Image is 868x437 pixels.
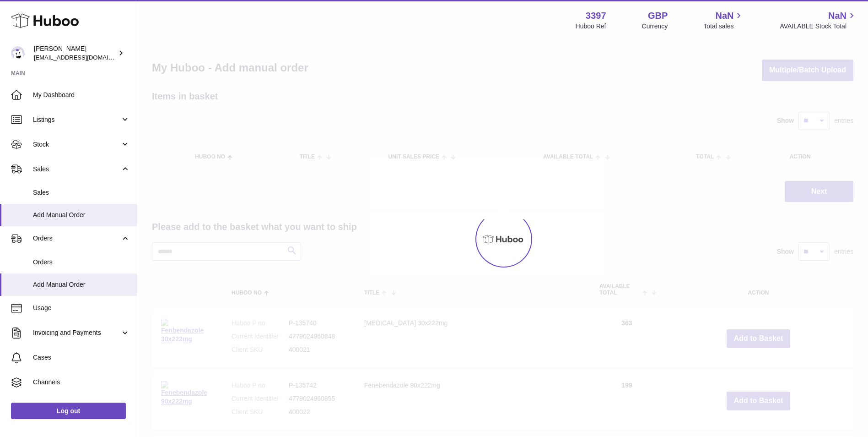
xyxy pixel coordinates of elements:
img: sales@canchema.com [11,46,25,60]
a: NaN AVAILABLE Stock Total [780,10,857,31]
span: Sales [33,188,130,197]
span: Stock [33,140,120,149]
span: Orders [33,234,120,243]
strong: 3397 [586,10,606,22]
div: Currency [642,22,668,31]
span: Sales [33,165,120,174]
span: Orders [33,258,130,267]
span: My Dashboard [33,91,130,99]
div: Huboo Ref [576,22,606,31]
span: Usage [33,304,130,312]
span: AVAILABLE Stock Total [780,22,857,31]
div: [PERSON_NAME] [34,44,116,62]
span: NaN [828,10,846,22]
span: [EMAIL_ADDRESS][DOMAIN_NAME] [34,54,135,61]
span: Channels [33,378,130,387]
a: NaN Total sales [703,10,744,31]
span: Add Manual Order [33,211,130,219]
span: NaN [715,10,733,22]
span: Cases [33,353,130,362]
span: Listings [33,115,120,124]
span: Total sales [703,22,744,31]
strong: GBP [648,10,668,22]
span: Add Manual Order [33,280,130,289]
a: Log out [11,403,126,419]
span: Invoicing and Payments [33,328,120,337]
